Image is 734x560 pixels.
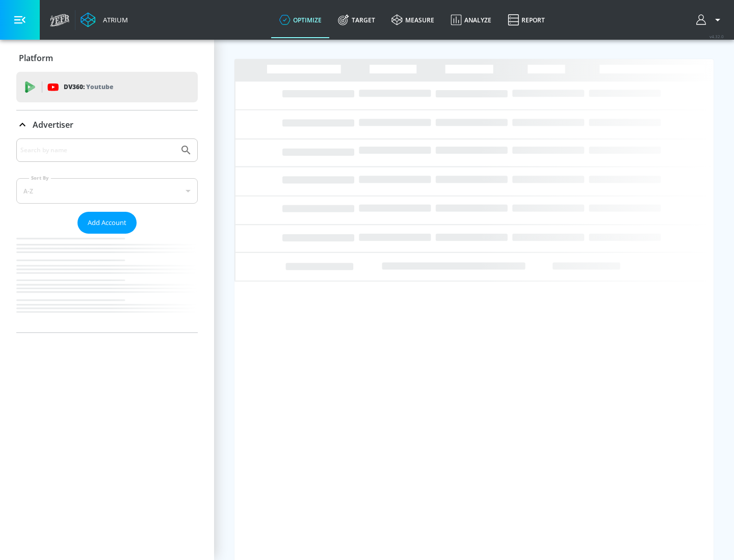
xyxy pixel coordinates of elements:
[710,34,724,39] span: v 4.32.0
[16,234,198,332] nav: list of Advertiser
[29,175,51,181] label: Sort By
[19,52,53,64] p: Platform
[16,138,198,332] div: Advertiser
[64,81,113,93] p: DV360:
[81,12,128,27] a: Atrium
[20,144,175,157] input: Search by name
[500,2,553,38] a: Report
[16,178,198,204] div: A-Z
[16,110,198,139] div: Advertiser
[16,72,198,102] div: DV360: Youtube
[330,2,383,38] a: Target
[99,15,128,24] div: Atrium
[88,217,126,229] span: Add Account
[16,44,198,72] div: Platform
[86,81,113,92] p: Youtube
[33,119,73,130] p: Advertiser
[383,2,442,38] a: measure
[271,2,330,38] a: optimize
[442,2,500,38] a: Analyze
[77,212,137,234] button: Add Account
